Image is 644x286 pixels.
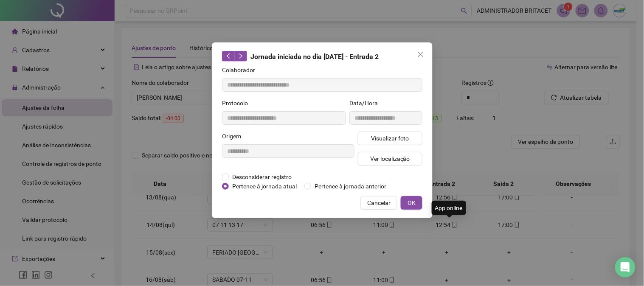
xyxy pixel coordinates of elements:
span: close [417,51,424,58]
div: Open Intercom Messenger [615,257,636,278]
button: Cancelar [360,196,397,210]
label: Protocolo [222,98,253,108]
span: Visualizar foto [371,134,409,143]
button: OK [401,196,422,210]
span: OK [408,198,416,207]
span: Pertence à jornada atual [229,182,300,191]
label: Colaborador [222,65,261,75]
span: Desconsiderar registro [229,172,295,182]
span: right [238,53,244,59]
button: Visualizar foto [358,132,422,145]
label: Origem [222,132,247,141]
span: Ver localização [370,154,410,163]
div: Jornada iniciada no dia [DATE] - Entrada 2 [222,51,422,62]
span: Pertence à jornada anterior [311,182,390,191]
button: left [222,51,235,61]
button: Close [414,48,427,61]
label: Data/Hora [349,98,383,108]
span: Cancelar [367,198,391,207]
span: left [225,53,231,59]
button: right [234,51,247,61]
button: Ver localização [358,152,422,165]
